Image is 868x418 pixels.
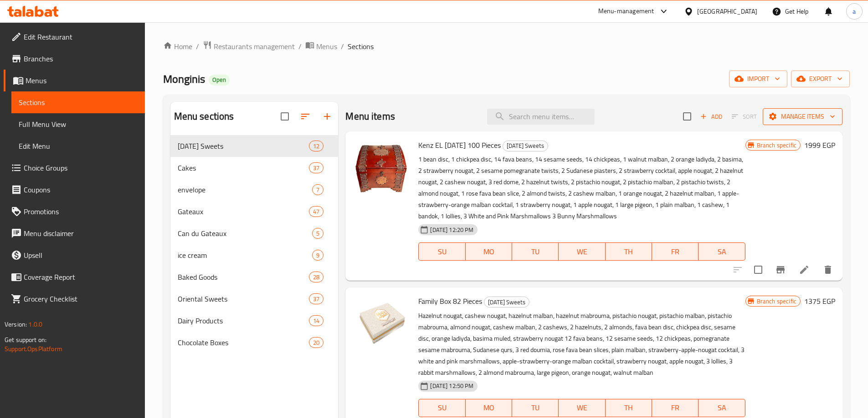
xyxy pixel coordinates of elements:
[4,70,145,91] a: Menus
[418,154,745,222] p: 1 bean disc, 1 chickpea disc, 14 fava beans, 14 sesame seeds, 14 chickpeas, 1 walnut malban, 2 or...
[4,26,145,48] a: Edit Restaurant
[516,401,555,414] span: TU
[348,41,374,52] span: Sections
[804,295,835,307] h6: 1375 EGP
[209,75,230,86] div: Open
[798,73,842,85] span: export
[312,184,324,195] div: items
[606,399,652,417] button: TH
[174,110,234,123] h2: Menu sections
[309,164,323,172] span: 37
[562,401,601,414] span: WE
[170,244,339,266] div: ice cream9
[598,6,654,17] div: Menu-management
[4,48,145,70] a: Branches
[178,141,309,151] div: Mawlid Sweets
[312,250,324,261] div: items
[656,401,695,414] span: FR
[503,141,548,151] span: [DATE] Sweets
[466,242,512,261] button: MO
[753,141,800,150] span: Branch specific
[559,242,605,261] button: WE
[11,113,145,135] a: Full Menu View
[426,226,477,234] span: [DATE] 12:20 PM
[770,259,791,281] button: Branch-specific-item
[178,162,309,173] div: Cakes
[170,310,339,332] div: Dairy Products14
[309,273,323,282] span: 28
[11,135,145,157] a: Edit Menu
[298,41,302,52] li: /
[214,41,295,52] span: Restaurants management
[178,337,309,348] span: Chocolate Boxes
[418,242,465,261] button: SU
[345,110,395,123] h2: Menu items
[313,229,323,238] span: 5
[726,110,763,124] span: Select section first
[606,242,652,261] button: TH
[28,318,42,330] span: 1.0.0
[309,141,324,151] div: items
[4,157,145,179] a: Choice Groups
[697,6,757,16] div: [GEOGRAPHIC_DATA]
[170,201,339,222] div: Gateaux47
[19,97,138,108] span: Sections
[697,110,726,124] button: Add
[316,41,337,52] span: Menus
[466,399,512,417] button: MO
[763,108,842,125] button: Manage items
[209,76,230,84] span: Open
[163,41,192,52] a: Home
[309,337,324,348] div: items
[4,266,145,288] a: Coverage Report
[170,131,339,357] nav: Menu sections
[516,245,555,258] span: TU
[203,40,295,52] a: Restaurants management
[804,139,835,151] h6: 1999 EGP
[418,138,501,152] span: Kenz EL [DATE] 100 Pieces
[353,295,411,353] img: Family Box 82 Pieces
[163,69,205,89] span: Monginis
[484,297,529,307] span: [DATE] Sweets
[24,184,138,195] span: Coupons
[309,317,323,325] span: 14
[309,315,324,326] div: items
[24,31,138,42] span: Edit Restaurant
[702,401,741,414] span: SA
[699,111,724,122] span: Add
[170,135,339,157] div: [DATE] Sweets12
[312,228,324,239] div: items
[5,318,27,330] span: Version:
[26,75,138,86] span: Menus
[4,201,145,222] a: Promotions
[4,288,145,310] a: Grocery Checklist
[19,119,138,130] span: Full Menu View
[178,228,313,239] span: Can du Gateaux
[24,293,138,304] span: Grocery Checklist
[4,244,145,266] a: Upsell
[24,206,138,217] span: Promotions
[178,293,309,304] span: Oriental Sweets
[24,228,138,239] span: Menu disclaimer
[178,141,309,151] span: [DATE] Sweets
[469,401,508,414] span: MO
[170,332,339,353] div: Chocolate Boxes20
[503,141,548,151] div: Mawlid Sweets
[609,401,648,414] span: TH
[178,206,309,217] span: Gateaux
[11,91,145,113] a: Sections
[19,141,138,151] span: Edit Menu
[853,6,856,16] span: a
[24,272,138,282] span: Coverage Report
[163,40,850,52] nav: breadcrumb
[178,272,309,282] span: Baked Goods
[309,206,324,217] div: items
[309,295,323,303] span: 37
[178,184,313,195] span: envelope
[170,266,339,288] div: Baked Goods28
[562,245,601,258] span: WE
